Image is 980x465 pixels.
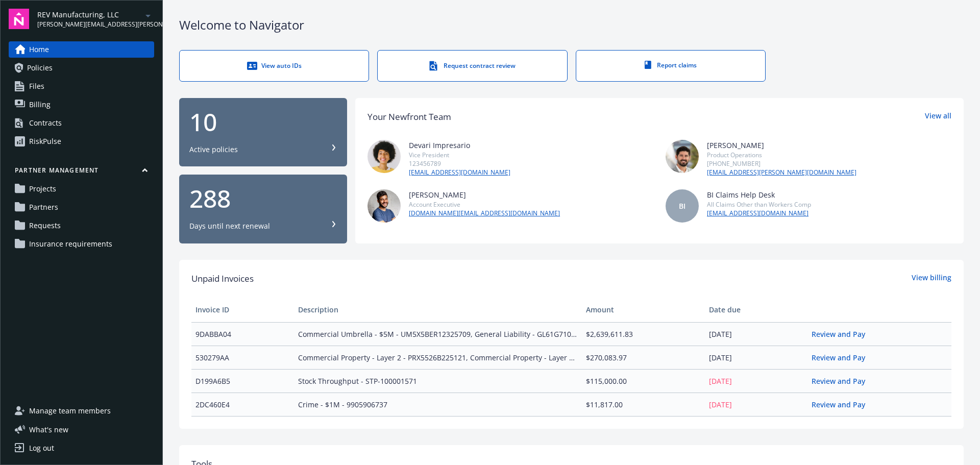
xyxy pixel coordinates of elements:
[179,50,369,82] a: View auto IDs
[582,322,705,346] td: $2,639,611.83
[705,393,807,416] td: [DATE]
[666,140,699,173] img: photo
[9,78,154,94] a: Files
[191,298,294,322] th: Invoice ID
[707,200,811,209] div: All Claims Other than Workers Comp
[29,41,49,58] span: Home
[9,60,154,76] a: Policies
[191,272,254,285] span: Unpaid Invoices
[298,352,577,363] span: Commercial Property - Layer 2 - PRX5526B225121, Commercial Property - Layer 1 - PRO93578177
[9,424,85,435] button: What's new
[29,133,61,150] div: RiskPulse
[409,168,510,177] a: [EMAIL_ADDRESS][DOMAIN_NAME]
[200,61,348,71] div: View auto IDs
[707,168,856,177] a: [EMAIL_ADDRESS][PERSON_NAME][DOMAIN_NAME]
[191,393,294,416] td: 2DC460E4
[705,369,807,393] td: [DATE]
[377,50,567,82] a: Request contract review
[29,199,58,215] span: Partners
[679,201,685,211] span: BI
[705,298,807,322] th: Date due
[582,369,705,393] td: $115,000.00
[9,115,154,131] a: Contracts
[582,393,705,416] td: $11,817.00
[27,60,53,76] span: Policies
[925,110,951,124] a: View all
[37,9,154,29] button: REV Manufacturing, LLC[PERSON_NAME][EMAIL_ADDRESS][PERSON_NAME][DOMAIN_NAME]arrowDropDown
[707,189,811,200] div: BI Claims Help Desk
[9,41,154,58] a: Home
[705,322,807,346] td: [DATE]
[707,140,856,151] div: [PERSON_NAME]
[9,9,29,29] img: navigator-logo.svg
[29,236,112,252] span: Insurance requirements
[9,236,154,252] a: Insurance requirements
[597,61,745,69] div: Report claims
[37,9,142,20] span: REV Manufacturing, LLC
[29,440,54,456] div: Log out
[29,403,111,419] span: Manage team members
[191,369,294,393] td: D199A6B5
[179,98,347,167] button: 10Active policies
[9,133,154,150] a: RiskPulse
[37,20,142,29] span: [PERSON_NAME][EMAIL_ADDRESS][PERSON_NAME][DOMAIN_NAME]
[707,209,811,218] a: [EMAIL_ADDRESS][DOMAIN_NAME]
[409,151,510,159] div: Vice President
[298,329,577,339] span: Commercial Umbrella - $5M - UM5X5BER12325709, General Liability - GL61G7100149207, Excess Liabili...
[29,78,44,94] span: Files
[298,399,577,410] span: Crime - $1M - 9905906737
[9,166,154,179] button: Partner management
[409,209,560,218] a: [DOMAIN_NAME][EMAIL_ADDRESS][DOMAIN_NAME]
[576,50,766,82] a: Report claims
[367,110,451,124] div: Your Newfront Team
[409,189,560,200] div: [PERSON_NAME]
[409,140,510,151] div: Devari Impresario
[189,221,270,231] div: Days until next renewal
[179,16,964,34] div: Welcome to Navigator
[409,200,560,209] div: Account Executive
[707,151,856,159] div: Product Operations
[298,376,577,386] span: Stock Throughput - STP-100001571
[9,217,154,234] a: Requests
[9,403,154,419] a: Manage team members
[812,329,873,339] a: Review and Pay
[189,110,337,134] div: 10
[189,186,337,211] div: 288
[29,115,62,131] div: Contracts
[191,322,294,346] td: 9DABBA04
[179,175,347,243] button: 288Days until next renewal
[29,181,56,197] span: Projects
[582,298,705,322] th: Amount
[707,159,856,168] div: [PHONE_NUMBER]
[912,272,951,285] a: View billing
[812,400,873,409] a: Review and Pay
[191,346,294,369] td: 530279AA
[367,189,401,223] img: photo
[9,181,154,197] a: Projects
[9,96,154,113] a: Billing
[812,353,873,362] a: Review and Pay
[812,376,873,386] a: Review and Pay
[29,96,51,113] span: Billing
[409,159,510,168] div: 123456789
[29,424,68,435] span: What ' s new
[582,346,705,369] td: $270,083.97
[294,298,581,322] th: Description
[29,217,61,234] span: Requests
[367,140,401,173] img: photo
[189,144,238,155] div: Active policies
[9,199,154,215] a: Partners
[705,346,807,369] td: [DATE]
[398,61,546,71] div: Request contract review
[142,9,154,21] a: arrowDropDown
